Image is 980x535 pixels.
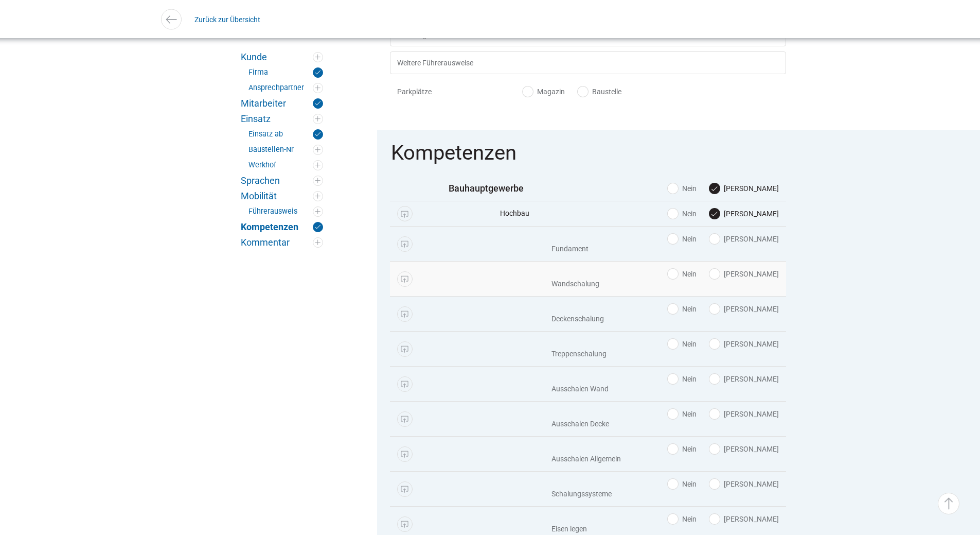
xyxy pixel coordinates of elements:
a: Werkhof [248,160,323,170]
a: Kompetenzen [241,222,323,232]
label: [PERSON_NAME] [709,339,779,349]
label: Nein [668,514,697,524]
a: Baustellen-Nr [248,145,323,155]
label: [PERSON_NAME] [709,304,779,314]
a: Public Display [397,446,413,462]
label: [PERSON_NAME] [709,183,779,194]
span: Ausschalen Allgemein [449,454,704,464]
a: Sprachen [241,176,323,186]
a: Public Display [397,341,413,357]
label: Nein [668,234,697,244]
a: Zurück zur Übersicht [194,8,260,31]
a: Ansprechpartner [248,83,323,93]
label: [PERSON_NAME] [709,269,779,279]
span: Wandschalung [449,279,704,289]
label: Nein [668,479,697,489]
label: Nein [668,409,697,419]
label: Nein [668,374,697,384]
label: Nein [668,269,697,279]
a: Public Display [397,271,413,287]
a: Public Display [397,206,413,221]
a: Einsatz [241,114,323,124]
a: Mobilität [241,191,323,201]
label: Nein [668,339,697,349]
a: Public Display [397,411,413,427]
span: Deckenschalung [449,314,704,324]
span: Ausschalen Decke [449,419,704,429]
label: Nein [668,304,697,314]
a: Public Display [397,516,413,532]
label: [PERSON_NAME] [709,209,779,219]
span: Fundament [449,244,704,254]
label: [PERSON_NAME] [709,374,779,384]
a: Kommentar [241,237,323,248]
label: [PERSON_NAME] [709,409,779,419]
a: Public Display [397,306,413,322]
a: ▵ Nach oben [938,493,959,514]
a: Firma [248,67,323,78]
span: Parkplätze [397,87,523,97]
label: Magazin [523,87,565,97]
label: Nein [668,183,697,194]
span: Bauhauptgewerbe [449,183,575,193]
legend: Kompetenzen [390,143,788,176]
span: Hochbau [449,209,626,218]
label: Nein [668,209,697,219]
label: [PERSON_NAME] [709,514,779,524]
span: Schalungssysteme [449,489,704,499]
a: Einsatz ab [248,129,323,140]
a: Public Display [397,481,413,497]
a: Mitarbeiter [241,98,323,109]
span: Eisen legen [449,524,704,534]
label: Baustelle [578,87,621,97]
label: [PERSON_NAME] [709,479,779,489]
a: Führerausweis [248,206,323,217]
label: Nein [668,444,697,454]
label: [PERSON_NAME] [709,234,779,244]
input: Weitere Führerausweise [390,51,786,74]
a: Public Display [397,236,413,252]
label: [PERSON_NAME] [709,444,779,454]
span: Treppenschalung [449,349,704,359]
img: icon-arrow-left.svg [164,12,179,27]
a: Public Display [397,376,413,392]
span: Ausschalen Wand [449,384,704,394]
a: Kunde [241,52,323,62]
